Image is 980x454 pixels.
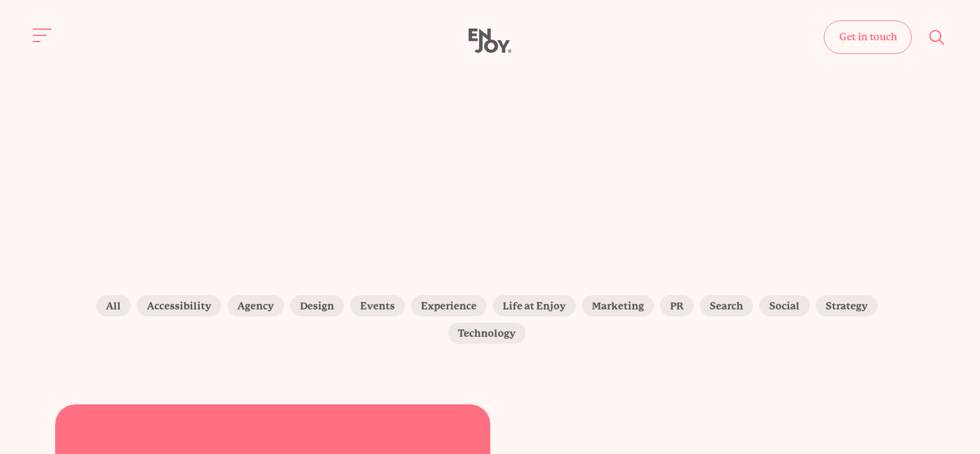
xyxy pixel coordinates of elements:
[290,295,344,316] label: Design
[759,295,810,316] label: Social
[924,24,950,50] button: Site search
[816,295,878,316] label: Strategy
[448,323,526,344] label: Technology
[30,22,56,48] button: Site navigation
[96,295,131,316] label: All
[411,295,487,316] label: Experience
[493,295,576,316] label: Life at Enjoy
[137,295,221,316] label: Accessibility
[227,295,284,316] label: Agency
[660,295,694,316] label: PR
[582,295,654,316] label: Marketing
[824,20,912,54] a: Get in touch
[350,295,405,316] label: Events
[700,295,753,316] label: Search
